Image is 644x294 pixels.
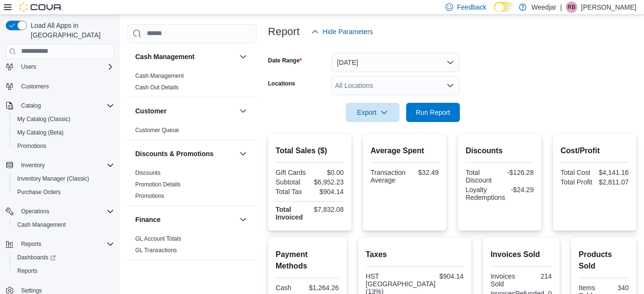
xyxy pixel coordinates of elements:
a: Promotion Details [135,181,181,188]
button: Reports [17,238,45,250]
h2: Invoices Sold [491,249,552,260]
span: Dashboards [17,254,56,261]
span: Inventory Manager (Classic) [13,173,114,184]
h2: Cost/Profit [561,145,629,157]
a: Reports [13,265,41,277]
div: $4,141.16 [597,169,629,176]
button: Finance [237,214,249,225]
h3: Cash Management [135,52,195,61]
button: Catalog [2,99,118,112]
div: Total Cost [561,169,593,176]
button: Customer [237,105,249,117]
span: Inventory [17,159,114,171]
button: My Catalog (Classic) [10,112,118,126]
span: My Catalog (Beta) [13,127,114,138]
h2: Average Spent [371,145,439,157]
a: My Catalog (Classic) [13,113,74,125]
div: $0.00 [312,169,344,176]
div: Total Tax [276,188,308,196]
span: My Catalog (Classic) [13,113,114,125]
span: Load All Apps in [GEOGRAPHIC_DATA] [27,21,114,40]
div: Loyalty Redemptions [466,186,505,201]
div: $2,811.07 [597,178,629,186]
span: Reports [17,267,37,275]
div: Finance [128,233,257,260]
span: GL Transactions [135,246,177,254]
span: Inventory [21,161,45,169]
button: Operations [2,205,118,218]
button: Reports [10,264,118,278]
span: Promotions [135,192,164,200]
div: Rose Bourgault [566,1,577,13]
span: Cash Management [135,72,184,80]
div: Customer [128,124,257,140]
div: Cash [276,284,305,292]
a: Promotions [13,140,50,152]
button: Run Report [406,103,460,122]
a: Customers [17,81,53,92]
button: Cash Management [10,218,118,232]
span: Run Report [416,108,450,117]
div: Subtotal [276,178,308,186]
div: $904.14 [312,188,344,196]
a: Purchase Orders [13,186,65,198]
p: | [560,1,562,13]
span: Users [17,61,114,73]
span: Customers [21,83,49,90]
span: Feedback [457,2,486,12]
div: $6,952.23 [312,178,344,186]
span: Reports [13,265,114,277]
button: Finance [135,215,235,224]
p: [PERSON_NAME] [581,1,636,13]
h2: Total Sales ($) [276,145,344,157]
div: Total Profit [561,178,593,186]
span: Reports [17,238,114,250]
span: Catalog [17,100,114,111]
span: My Catalog (Beta) [17,129,64,136]
img: Cova [19,2,62,12]
span: My Catalog (Classic) [17,115,70,123]
button: Inventory Manager (Classic) [10,172,118,185]
span: Export [351,103,394,122]
div: $32.49 [409,169,438,176]
h3: Finance [135,215,161,224]
h3: Discounts & Promotions [135,149,213,159]
button: Hide Parameters [307,22,377,41]
div: -$126.28 [502,169,534,176]
span: Purchase Orders [13,186,114,198]
div: Gift Cards [276,169,308,176]
button: Open list of options [446,82,454,89]
label: Date Range [268,57,302,64]
span: Discounts [135,169,161,177]
div: Cash Management [128,70,257,97]
label: Locations [268,80,295,87]
button: [DATE] [331,53,460,72]
button: Inventory [2,159,118,172]
span: Reports [21,240,41,248]
h2: Products Sold [579,249,629,272]
div: $7,832.08 [312,206,344,213]
h3: Report [268,26,300,37]
span: Cash Management [17,221,66,229]
span: Inventory Manager (Classic) [17,175,89,183]
a: Cash Management [135,73,184,79]
a: Cash Management [13,219,70,231]
a: Inventory Manager (Classic) [13,173,93,184]
div: Discounts & Promotions [128,167,257,206]
span: Catalog [21,102,41,110]
button: Users [2,60,118,73]
a: GL Transactions [135,247,177,254]
button: Users [17,61,40,73]
span: Cash Out Details [135,84,179,91]
span: Customer Queue [135,126,179,134]
div: -$24.29 [509,186,534,194]
a: Dashboards [13,252,59,263]
span: Customers [17,80,114,92]
div: Transaction Average [371,169,406,184]
span: Operations [17,206,114,217]
button: Inventory [17,159,48,171]
div: $1,264.26 [309,284,339,292]
div: 340 [606,284,629,292]
button: Cash Management [135,52,235,61]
